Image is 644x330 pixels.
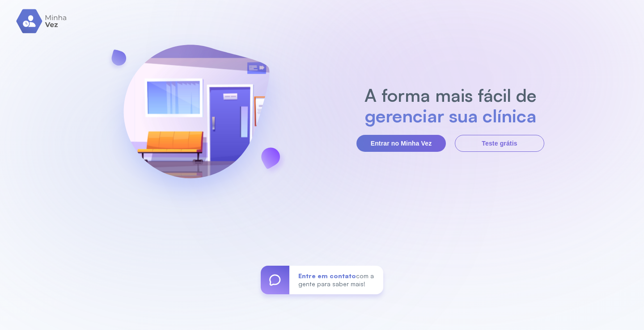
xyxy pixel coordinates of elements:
[16,9,68,33] img: logo.svg
[289,266,383,294] div: com a gente para saber mais!
[261,266,383,294] a: Entre em contatocom a gente para saber mais!
[455,135,544,152] button: Teste grátis
[360,85,541,105] h2: A forma mais fácil de
[356,135,446,152] button: Entrar no Minha Vez
[360,105,541,126] h2: gerenciar sua clínica
[100,21,293,215] img: banner-login.svg
[298,272,356,280] span: Entre em contato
